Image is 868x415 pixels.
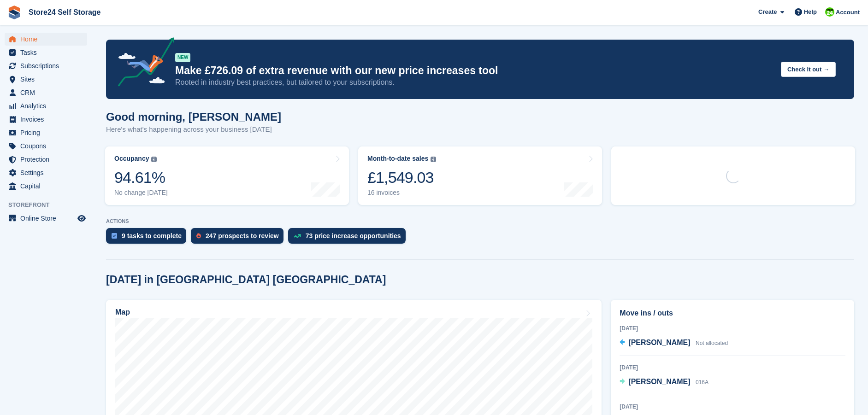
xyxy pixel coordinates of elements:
a: 73 price increase opportunities [288,228,410,248]
div: Month-to-date sales [367,155,428,163]
a: 247 prospects to review [191,228,288,248]
span: Pricing [20,126,76,139]
a: menu [5,126,87,139]
h1: Good morning, [PERSON_NAME] [106,111,281,123]
span: Not allocated [696,340,728,346]
span: Create [758,7,777,17]
div: 16 invoices [367,189,436,197]
a: menu [5,59,87,72]
img: Robert Sears [825,7,834,17]
span: Online Store [20,212,76,225]
a: Occupancy 94.61% No change [DATE] [105,146,349,205]
span: CRM [20,86,76,99]
img: stora-icon-8386f47178a22dfd0bd8f6a31ec36ba5ce8667c1dd55bd0f319d3a0aa187defe.svg [7,6,21,19]
a: menu [5,33,87,46]
a: menu [5,99,87,112]
img: icon-info-grey-7440780725fd019a000dd9b08b2336e03edf1995a4989e88bcd33f0948082b44.svg [431,157,436,162]
a: menu [5,46,87,59]
h2: [DATE] in [GEOGRAPHIC_DATA] [GEOGRAPHIC_DATA] [106,274,386,286]
a: menu [5,73,87,86]
span: Help [804,7,817,17]
img: price-adjustments-announcement-icon-8257ccfd72463d97f412b2fc003d46551f7dbcb40ab6d574587a9cd5c0d94... [110,37,175,90]
a: Month-to-date sales £1,549.03 16 invoices [358,146,602,205]
p: Make £726.09 of extra revenue with our new price increases tool [175,64,774,77]
p: Rooted in industry best practices, but tailored to your subscriptions. [175,77,774,88]
p: Here's what's happening across your business [DATE] [106,124,281,135]
div: NEW [175,53,190,62]
a: menu [5,86,87,99]
a: 9 tasks to complete [106,228,191,248]
span: Coupons [20,140,76,152]
button: Check it out → [781,62,836,77]
span: [PERSON_NAME] [628,378,690,386]
span: 016A [696,379,709,386]
a: menu [5,153,87,166]
div: [DATE] [620,363,845,372]
a: menu [5,166,87,179]
div: 9 tasks to complete [122,232,182,240]
div: No change [DATE] [114,189,168,197]
img: price_increase_opportunities-93ffe204e8149a01c8c9dc8f82e8f89637d9d84a8eef4429ea346261dce0b2c0.svg [294,234,301,238]
a: [PERSON_NAME] 016A [620,376,709,388]
div: Occupancy [114,155,149,163]
div: 73 price increase opportunities [306,232,401,240]
a: menu [5,212,87,225]
span: Capital [20,180,76,193]
h2: Map [115,308,130,316]
span: Tasks [20,46,76,59]
div: [DATE] [620,403,845,411]
h2: Move ins / outs [620,308,845,319]
span: Analytics [20,99,76,112]
div: [DATE] [620,324,845,333]
span: Sites [20,73,76,86]
a: menu [5,180,87,193]
span: Settings [20,166,76,179]
a: Store24 Self Storage [25,5,105,20]
img: task-75834270c22a3079a89374b754ae025e5fb1db73e45f91037f5363f120a921f8.svg [112,233,117,239]
a: menu [5,113,87,126]
a: Preview store [76,213,87,224]
img: prospect-51fa495bee0391a8d652442698ab0144808aea92771e9ea1ae160a38d050c398.svg [196,233,201,239]
span: Storefront [8,200,92,210]
div: 94.61% [114,168,168,187]
span: Account [836,8,860,17]
img: icon-info-grey-7440780725fd019a000dd9b08b2336e03edf1995a4989e88bcd33f0948082b44.svg [151,157,157,162]
span: Protection [20,153,76,166]
a: [PERSON_NAME] Not allocated [620,337,728,349]
span: [PERSON_NAME] [628,339,690,346]
span: Home [20,33,76,46]
div: 247 prospects to review [206,232,279,240]
span: Invoices [20,113,76,126]
div: £1,549.03 [367,168,436,187]
p: ACTIONS [106,218,854,224]
span: Subscriptions [20,59,76,72]
a: menu [5,140,87,152]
